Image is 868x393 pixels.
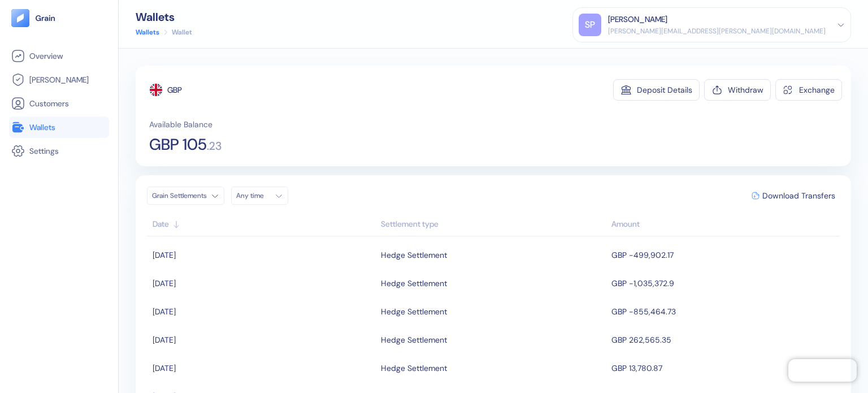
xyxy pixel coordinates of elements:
[149,137,207,153] span: GBP 105
[609,354,840,382] td: GBP 13,780.87
[136,11,192,23] div: Wallets
[762,192,835,200] span: Download Transfers
[378,269,609,297] td: Hedge Settlement
[29,50,63,62] span: Overview
[378,326,609,354] td: Hedge Settlement
[149,119,212,130] span: Available Balance
[608,14,667,25] div: [PERSON_NAME]
[167,84,182,96] div: GBP
[236,191,270,200] div: Any time
[378,297,609,326] td: Hedge Settlement
[147,297,378,326] td: [DATE]
[207,140,222,152] span: . 23
[747,187,840,204] button: Download Transfers
[378,241,609,269] td: Hedge Settlement
[11,49,107,63] a: Overview
[704,79,771,101] button: Withdraw
[147,326,378,354] td: [DATE]
[147,241,378,269] td: [DATE]
[775,79,842,101] button: Exchange
[11,97,107,110] a: Customers
[609,297,840,326] td: GBP -855,464.73
[35,14,56,22] img: logo
[29,122,55,133] span: Wallets
[609,269,840,297] td: GBP -1,035,372.9
[381,218,606,230] div: Sort ascending
[611,218,834,230] div: Sort descending
[231,187,288,205] button: Any time
[609,241,840,269] td: GBP -499,902.17
[11,73,107,87] a: [PERSON_NAME]
[29,98,69,109] span: Customers
[613,79,700,101] button: Deposit Details
[609,326,840,354] td: GBP 262,565.35
[147,269,378,297] td: [DATE]
[378,354,609,382] td: Hedge Settlement
[728,86,763,94] div: Withdraw
[608,26,826,36] div: [PERSON_NAME][EMAIL_ADDRESS][PERSON_NAME][DOMAIN_NAME]
[11,144,107,158] a: Settings
[11,9,29,27] img: logo-tablet-V2.svg
[136,27,159,37] a: Wallets
[579,14,601,36] div: SP
[637,86,692,94] div: Deposit Details
[788,359,857,382] iframe: Chatra live chat
[153,218,375,230] div: Sort ascending
[29,145,59,157] span: Settings
[147,354,378,382] td: [DATE]
[29,74,89,85] span: [PERSON_NAME]
[799,86,835,94] div: Exchange
[11,120,107,134] a: Wallets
